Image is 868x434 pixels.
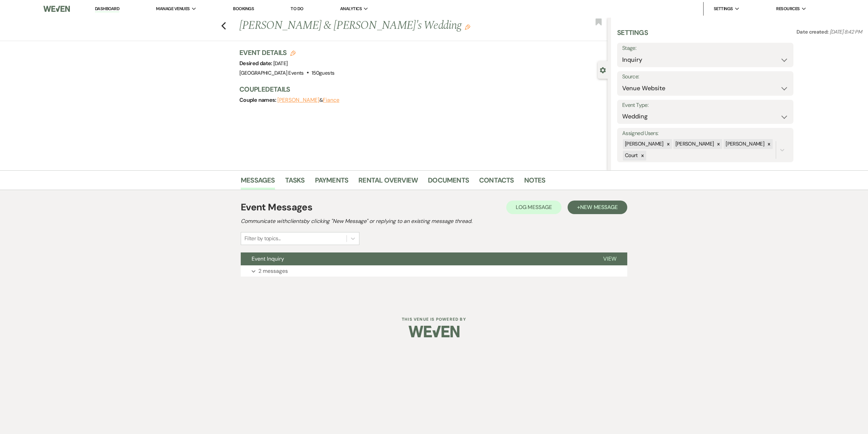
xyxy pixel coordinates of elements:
[241,265,627,277] button: 2 messages
[623,139,665,149] div: [PERSON_NAME]
[244,234,281,243] div: Filter by topics...
[323,97,339,103] button: Fiance
[600,67,606,73] button: Close lead details
[622,100,788,110] label: Event Type:
[580,204,618,211] span: New Message
[233,6,254,12] a: Bookings
[277,97,339,103] span: &
[241,252,592,265] button: Event Inquiry
[241,217,627,225] h2: Communicate with clients by clicking "New Message" or replying to an existing message thread.
[776,5,800,12] span: Resources
[524,175,546,190] a: Notes
[796,29,830,35] span: Date created:
[714,5,733,12] span: Settings
[239,18,531,34] h1: [PERSON_NAME] & [PERSON_NAME]'s Wedding
[291,6,303,12] a: To Do
[273,60,288,67] span: [DATE]
[239,96,277,103] span: Couple names:
[43,2,70,16] img: Weven Logo
[239,84,601,94] h3: Couple Details
[241,200,312,214] h1: Event Messages
[239,60,273,67] span: Desired date:
[830,29,862,35] span: [DATE] 8:42 PM
[724,139,765,149] div: [PERSON_NAME]
[623,151,639,161] div: Court
[622,43,788,53] label: Stage:
[95,6,119,12] a: Dashboard
[239,70,304,76] span: [GEOGRAPHIC_DATA] Events
[409,320,459,343] img: Weven Logo
[592,252,627,265] button: View
[312,70,334,76] span: 150 guests
[239,48,334,57] h3: Event Details
[568,201,627,214] button: +New Message
[617,28,648,43] h3: Settings
[465,24,470,30] button: Edit
[252,255,284,262] span: Event Inquiry
[673,139,715,149] div: [PERSON_NAME]
[258,267,288,276] p: 2 messages
[340,5,362,12] span: Analytics
[277,97,319,103] button: [PERSON_NAME]
[315,175,349,190] a: Payments
[622,72,788,82] label: Source:
[428,175,469,190] a: Documents
[603,255,616,262] span: View
[285,175,305,190] a: Tasks
[622,129,788,138] label: Assigned Users:
[358,175,418,190] a: Rental Overview
[156,5,190,12] span: Manage Venues
[516,204,552,211] span: Log Message
[479,175,514,190] a: Contacts
[241,175,275,190] a: Messages
[506,201,561,214] button: Log Message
